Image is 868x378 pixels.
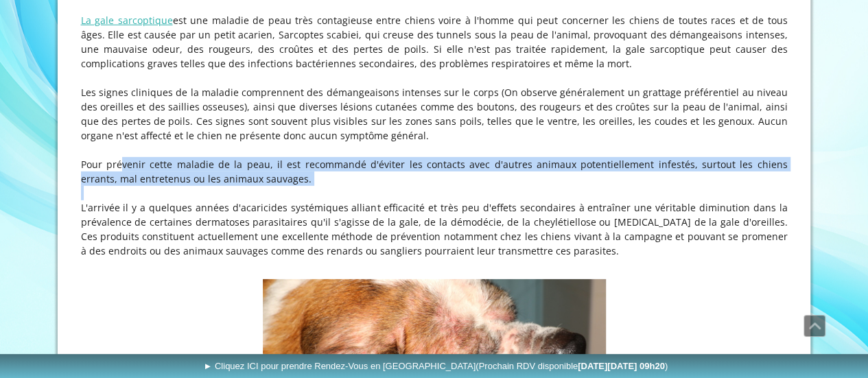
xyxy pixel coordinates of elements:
[81,13,788,71] p: est une maladie de peau très contagieuse entre chiens voire à l'homme qui peut concerner les chie...
[81,14,173,27] a: La gale sarcoptique
[476,361,668,371] span: (Prochain RDV disponible )
[81,85,788,143] p: Les signes cliniques de la maladie comprennent des démangeaisons intenses sur le corps (On observ...
[81,157,788,186] p: Pour prévenir cette maladie de la peau, il est recommandé d'éviter les contacts avec d'autres ani...
[804,315,825,337] a: Défiler vers le haut
[578,361,665,371] b: [DATE][DATE] 09h20
[81,200,788,258] p: L'arrivée il y a quelques années d'acaricides systémiques alliant efficacité et très peu d'effets...
[804,316,825,336] span: Défiler vers le haut
[203,361,668,371] span: ► Cliquez ICI pour prendre Rendez-Vous en [GEOGRAPHIC_DATA]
